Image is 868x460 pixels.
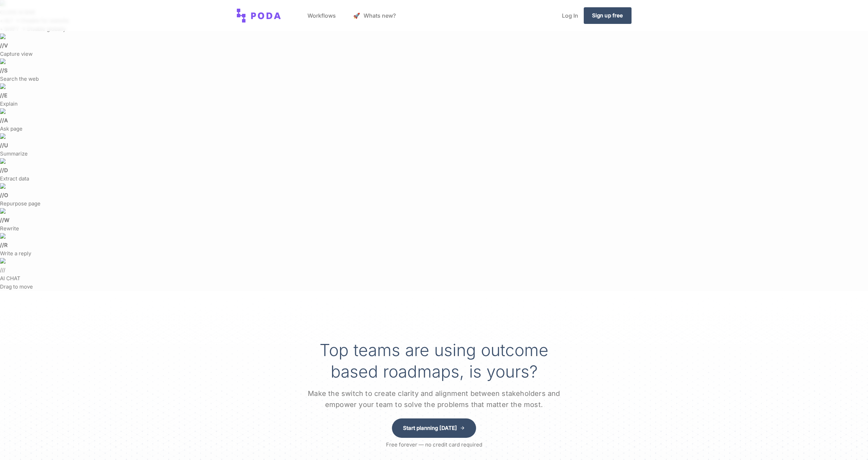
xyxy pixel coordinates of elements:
[584,7,632,24] a: Sign up free
[386,441,482,449] p: Free forever — no credit card required
[237,9,281,23] img: Poda: Opportunity solution trees
[348,2,401,29] a: launch Whats new?
[353,10,362,21] span: launch
[556,2,584,29] a: Log In
[302,2,341,29] a: Workflows
[320,340,548,382] span: Top teams are using outcome based roadmaps, is yours?
[392,418,476,438] a: Start planning [DATE]
[296,388,573,410] p: Make the switch to create clarity and alignment between stakeholders and empower your team to sol...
